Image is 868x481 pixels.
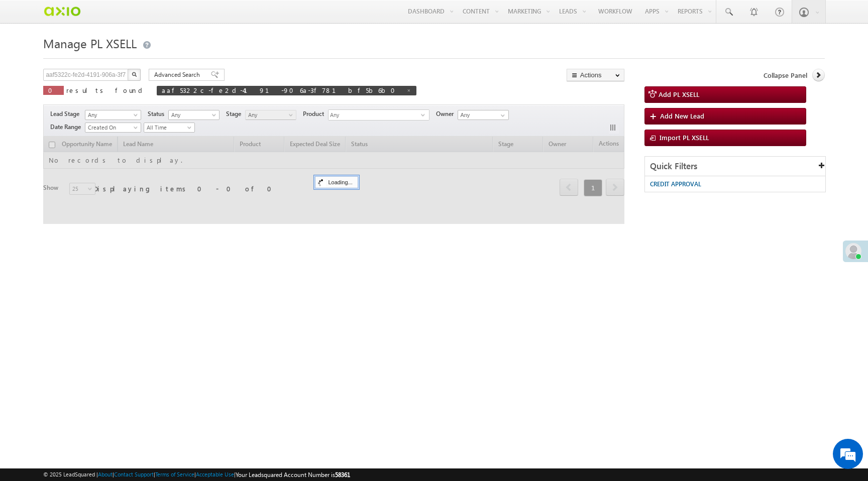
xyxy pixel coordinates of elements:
a: Any [245,110,296,120]
span: Date Range [50,123,85,132]
span: Collapse Panel [764,71,807,80]
span: Product [303,109,328,118]
img: Custom Logo [43,3,81,20]
span: Any [169,110,216,119]
span: Lead Stage [50,109,83,118]
a: Terms of Service [155,471,194,477]
span: select [421,112,429,117]
a: About [98,471,113,477]
a: Created On [85,123,141,133]
span: CREDIT APPROVAL [650,180,701,188]
span: Any [329,110,421,122]
span: Any [85,110,138,119]
a: All Time [144,123,195,133]
span: aaf5322c-fe2d-4191-906a-3f781bf5b6b0 [162,86,401,94]
span: © 2025 LeadSquared | | | | | [43,470,350,479]
span: Import PL XSELL [660,133,709,142]
span: Any [246,110,293,119]
span: Add New Lead [660,111,704,120]
a: Any [85,110,141,120]
span: Owner [436,109,458,118]
span: Manage PL XSELL [43,35,137,51]
div: Any [328,109,429,121]
a: Acceptable Use [196,471,234,477]
div: Loading... [315,176,358,188]
button: Actions [567,69,624,81]
span: 58361 [335,471,350,478]
a: Contact Support [114,471,154,477]
img: Search [132,72,137,77]
span: Add PL XSELL [659,90,699,98]
span: Created On [85,123,138,132]
span: All Time [144,123,192,132]
div: Quick Filters [645,157,825,176]
input: Type to Search [458,110,509,120]
span: results found [66,86,146,94]
span: 0 [48,86,59,94]
span: Advanced Search [154,70,203,79]
span: Your Leadsquared Account Number is [236,471,350,478]
a: Any [168,110,220,120]
a: Show All Items [495,110,508,121]
span: Status [148,109,168,118]
span: Stage [226,109,245,118]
